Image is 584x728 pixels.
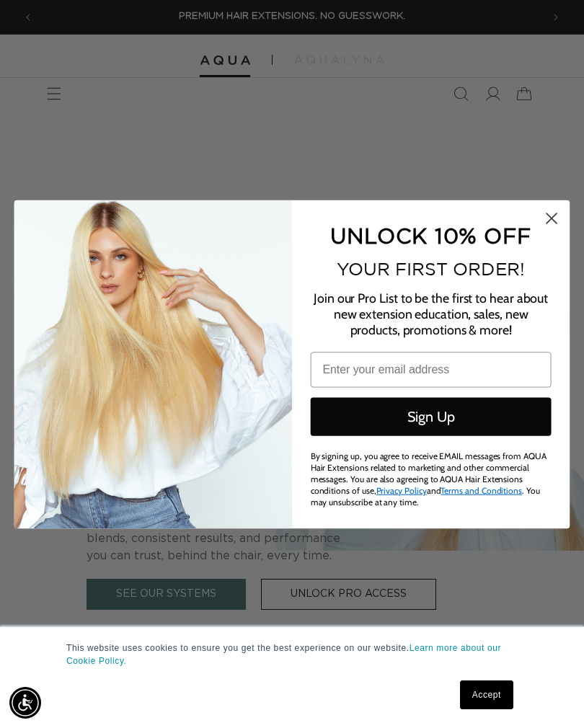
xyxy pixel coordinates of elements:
span: UNLOCK 10% OFF [330,223,532,247]
span: Join our Pro List to be the first to hear about new extension education, sales, new products, pro... [314,290,548,337]
input: Enter your email address [311,352,552,387]
a: Terms and Conditions [441,484,522,495]
span: YOUR FIRST ORDER! [337,258,525,278]
button: Close dialog [539,205,565,231]
a: Privacy Policy [376,484,427,495]
img: daab8b0d-f573-4e8c-a4d0-05ad8d765127.png [14,200,292,528]
span: By signing up, you agree to receive EMAIL messages from AQUA Hair Extensions related to marketing... [311,450,547,507]
p: This website uses cookies to ensure you get the best experience on our website. [66,642,518,667]
div: Accessibility Menu [9,687,41,719]
a: Accept [460,680,513,709]
button: Sign Up [311,397,552,435]
iframe: Chat Widget [512,659,584,728]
